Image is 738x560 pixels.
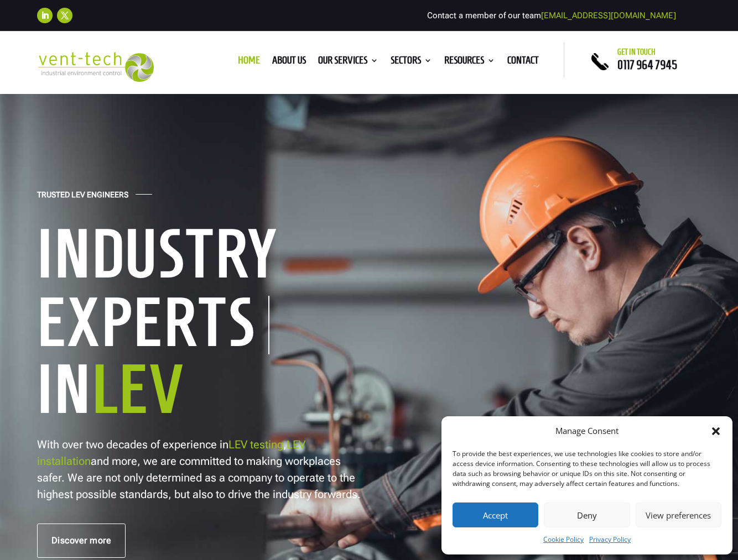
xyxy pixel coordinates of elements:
[507,56,539,69] a: Contact
[37,524,126,558] a: Discover more
[37,354,380,430] h1: In
[541,11,676,20] a: [EMAIL_ADDRESS][DOMAIN_NAME]
[617,58,677,71] a: 0117 964 7945
[636,503,721,527] button: View preferences
[555,425,619,438] div: Manage Consent
[272,56,306,69] a: About us
[57,8,72,23] a: Follow on X
[444,56,495,69] a: Resources
[238,56,260,69] a: Home
[92,353,185,425] span: LEV
[318,56,378,69] a: Our Services
[37,296,269,354] h1: Experts
[37,219,380,294] h1: Industry
[391,56,432,69] a: Sectors
[543,533,584,546] a: Cookie Policy
[427,11,676,20] span: Contact a member of our team
[544,503,630,527] button: Deny
[453,503,538,527] button: Accept
[37,436,363,503] p: With over two decades of experience in , and more, we are committed to making workplaces safer. W...
[37,52,154,82] img: 2023-09-27T08_35_16.549ZVENT-TECH---Clear-background
[453,449,720,489] div: To provide the best experiences, we use technologies like cookies to store and/or access device i...
[37,190,128,205] h4: Trusted LEV Engineers
[228,438,283,451] a: LEV testing
[710,426,721,437] div: Close dialog
[617,48,656,56] span: Get in touch
[589,533,631,546] a: Privacy Policy
[37,8,53,23] a: Follow on LinkedIn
